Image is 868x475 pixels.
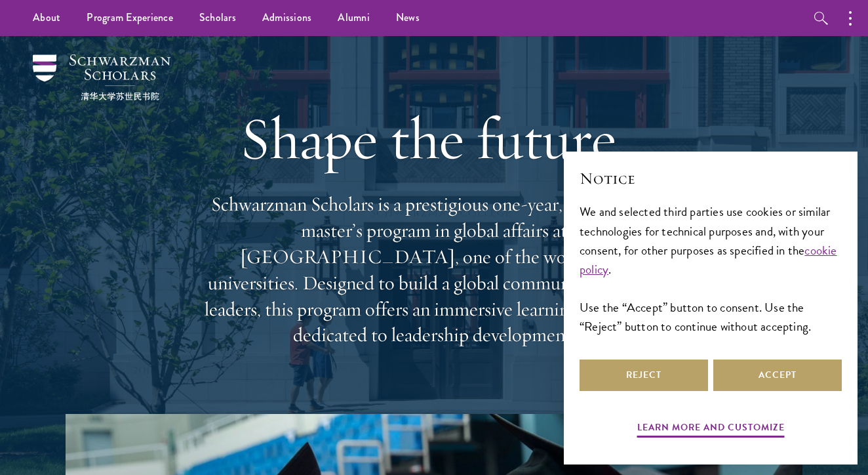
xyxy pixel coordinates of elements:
p: Schwarzman Scholars is a prestigious one-year, fully funded master’s program in global affairs at... [198,192,670,348]
a: cookie policy [580,241,837,279]
button: Reject [580,360,708,391]
button: Accept [713,360,842,391]
button: Learn more and customize [637,419,785,440]
h1: Shape the future. [198,102,670,175]
h2: Notice [580,167,842,190]
div: We and selected third parties use cookies or similar technologies for technical purposes and, wit... [580,202,842,335]
img: Schwarzman Scholars [33,54,170,100]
